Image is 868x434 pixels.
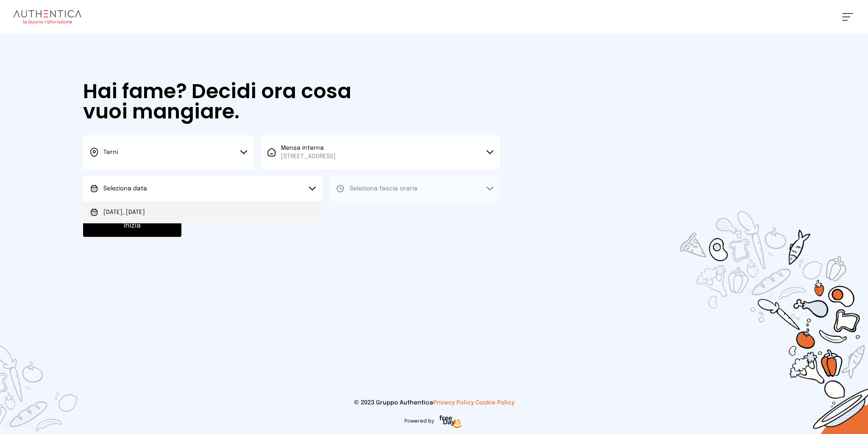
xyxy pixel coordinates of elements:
[83,215,181,237] button: Inizia
[103,208,145,217] span: [DATE], [DATE]
[476,400,515,406] a: Cookie Policy
[350,186,417,192] span: Seleziona fascia oraria
[103,186,147,192] span: Seleziona data
[83,176,323,201] button: Seleziona data
[437,414,464,431] img: logo-freeday.3e08031.png
[14,398,854,407] p: © 2023 Gruppo Authentica
[329,176,500,201] button: Seleziona fascia oraria
[433,400,474,406] a: Privacy Policy
[404,418,434,425] span: Powered by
